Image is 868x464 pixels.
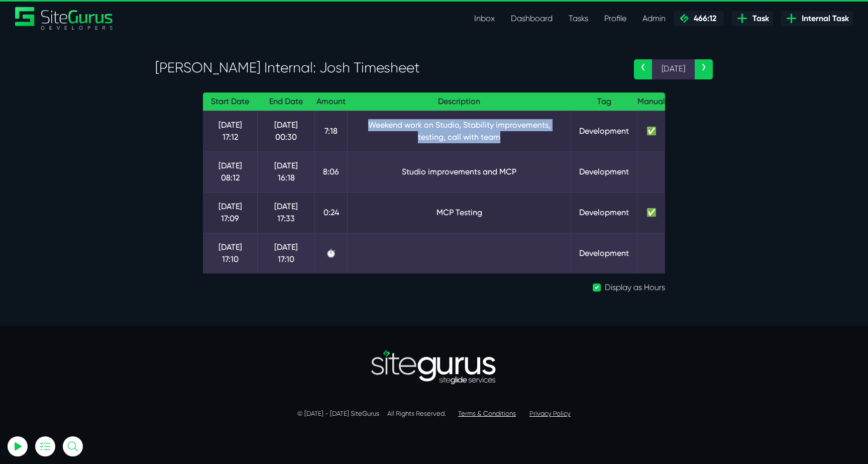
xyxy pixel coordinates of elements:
[315,192,348,233] td: 0:24
[781,11,853,26] a: Internal Task
[605,282,665,294] label: Display as Hours
[571,233,637,273] td: Development
[637,92,665,111] th: Manual
[258,192,315,233] td: [DATE] 17:33
[203,92,258,111] th: Start Date
[571,92,637,111] th: Tag
[348,92,571,111] th: Description
[732,11,773,26] a: Task
[15,7,114,30] a: SiteGurus
[634,59,652,79] a: ‹
[529,410,571,417] a: Privacy Policy
[44,57,132,69] p: Nothing tracked yet! 🙂
[748,13,769,25] span: Task
[690,14,716,23] span: 466:12
[348,151,571,192] td: Studio improvements and MCP
[315,233,348,273] td: ⏱️
[203,111,258,151] td: [DATE] 17:12
[258,233,315,273] td: [DATE] 17:10
[695,59,713,79] a: ›
[637,192,665,233] td: ✅
[503,9,561,29] a: Dashboard
[203,151,258,192] td: [DATE] 08:12
[15,7,114,30] img: Sitegurus Logo
[315,151,348,192] td: 8:06
[571,192,637,233] td: Development
[315,92,348,111] th: Amount
[674,11,724,26] a: 466:12
[203,192,258,233] td: [DATE] 17:09
[258,111,315,151] td: [DATE] 00:30
[348,111,571,151] td: Weekend work on Studio, Stability improvements, testing, call with team
[258,92,315,111] th: End Date
[466,9,503,29] a: Inbox
[634,9,674,29] a: Admin
[155,409,713,419] p: © [DATE] - [DATE] SiteGurus All Rights Reserved.
[596,9,634,29] a: Profile
[458,410,516,417] a: Terms & Conditions
[203,233,258,273] td: [DATE] 17:10
[561,9,596,29] a: Tasks
[652,59,695,79] span: [DATE]
[315,111,348,151] td: 7:18
[637,111,665,151] td: ✅
[798,13,849,25] span: Internal Task
[571,151,637,192] td: Development
[155,59,619,76] h3: [PERSON_NAME] Internal: Josh Timesheet
[348,192,571,233] td: MCP Testing
[571,111,637,151] td: Development
[258,151,315,192] td: [DATE] 16:18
